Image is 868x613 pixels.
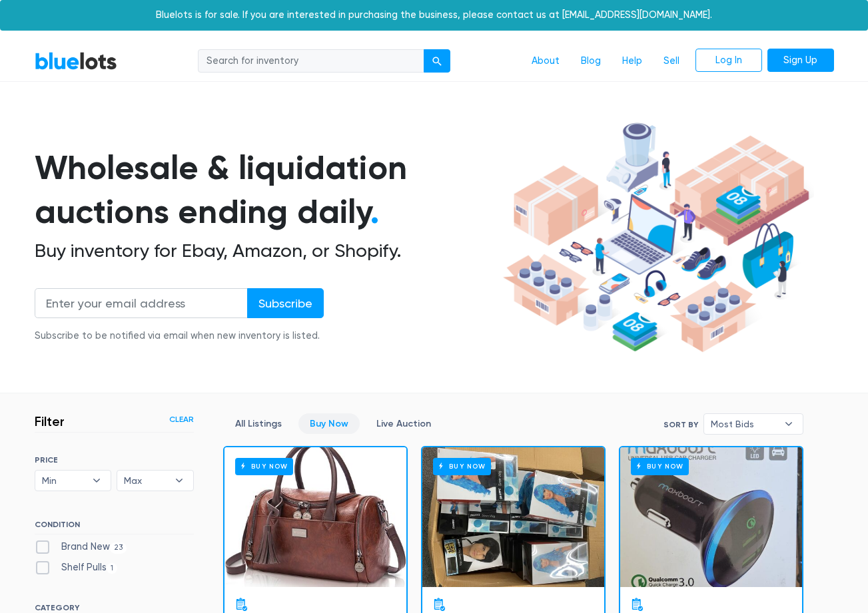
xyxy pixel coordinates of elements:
[42,471,86,491] span: Min
[124,471,168,491] span: Max
[35,51,117,71] a: BlueLots
[653,49,690,74] a: Sell
[169,413,194,425] a: Clear
[370,192,379,232] span: .
[224,447,406,587] a: Buy Now
[110,542,127,553] span: 23
[35,288,248,318] input: Enter your email address
[695,49,762,73] a: Log In
[224,413,293,434] a: All Listings
[35,455,194,465] h6: PRICE
[365,413,442,434] a: Live Auction
[433,458,491,475] h6: Buy Now
[35,560,118,575] label: Shelf Pulls
[612,49,653,74] a: Help
[35,146,498,234] h1: Wholesale & liquidation auctions ending daily
[35,413,65,429] h3: Filter
[298,413,360,434] a: Buy Now
[620,447,802,587] a: Buy Now
[775,414,803,434] b: ▾
[521,49,570,74] a: About
[198,49,424,73] input: Search for inventory
[35,520,194,534] h6: CONDITION
[83,471,111,491] b: ▾
[767,49,834,73] a: Sign Up
[631,458,689,475] h6: Buy Now
[663,419,698,431] label: Sort By
[35,540,127,554] label: Brand New
[711,414,777,434] span: Most Bids
[35,240,498,262] h2: Buy inventory for Ebay, Amazon, or Shopify.
[570,49,612,74] a: Blog
[498,116,814,359] img: hero-ee84e7d0318cb26816c560f6b4441b76977f77a177738b4e94f68c95b2b83dbb.png
[35,329,324,343] div: Subscribe to be notified via email when new inventory is listed.
[247,288,324,318] input: Subscribe
[235,458,293,475] h6: Buy Now
[422,447,604,587] a: Buy Now
[107,563,118,574] span: 1
[165,471,193,491] b: ▾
